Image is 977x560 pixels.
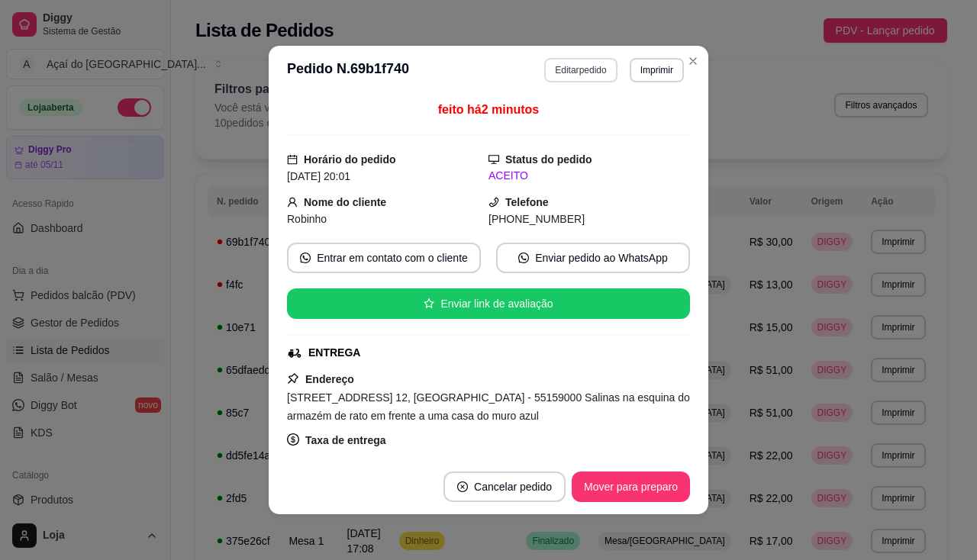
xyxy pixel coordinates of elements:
span: [STREET_ADDRESS] 12, [GEOGRAPHIC_DATA] - 55159000 Salinas na esquina do armazém de rato em frente... [287,391,690,422]
span: dollar [287,433,299,446]
div: ACEITO [488,168,690,184]
strong: Nome do cliente [304,196,386,208]
button: whats-appEnviar pedido ao WhatsApp [496,243,690,273]
span: phone [488,197,499,208]
span: pushpin [287,372,299,385]
button: starEnviar link de avaliação [287,288,690,319]
h3: Pedido N. 69b1f740 [287,58,409,82]
span: whats-app [518,253,529,263]
span: star [424,298,434,309]
button: close-circleCancelar pedido [443,471,566,502]
span: user [287,197,298,208]
span: whats-app [300,253,311,263]
span: R$ 10,00 [287,452,331,465]
span: [DATE] 20:01 [287,170,350,182]
button: Editarpedido [544,58,617,82]
button: whats-appEntrar em contato com o cliente [287,243,481,273]
button: Imprimir [630,58,684,82]
strong: Status do pedido [505,153,592,166]
div: ENTREGA [308,345,360,361]
span: feito há 2 minutos [438,103,539,116]
button: Mover para preparo [572,471,690,502]
strong: Taxa de entrega [305,434,386,446]
strong: Endereço [305,373,354,385]
strong: Horário do pedido [304,153,396,166]
strong: Telefone [505,196,549,208]
span: calendar [287,154,298,165]
span: [PHONE_NUMBER] [488,213,585,225]
button: Close [681,49,705,73]
span: close-circle [457,481,468,492]
span: desktop [488,154,499,165]
span: Robinho [287,213,327,225]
